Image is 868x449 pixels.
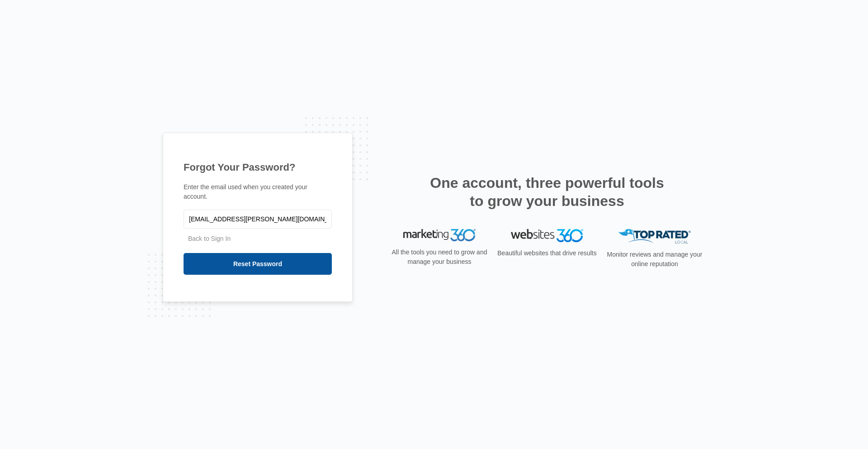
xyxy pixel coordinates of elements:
[184,160,332,175] h1: Forgot Your Password?
[604,250,705,269] p: Monitor reviews and manage your online reputation
[184,182,332,201] p: Enter the email used when you created your account.
[184,253,332,275] input: Reset Password
[427,174,667,210] h2: One account, three powerful tools to grow your business
[184,210,332,229] input: Email
[188,235,231,242] a: Back to Sign In
[618,229,691,244] img: Top Rated Local
[496,248,598,258] p: Beautiful websites that drive results
[511,229,583,242] img: Websites 360
[389,248,490,267] p: All the tools you need to grow and manage your business
[403,229,476,242] img: Marketing 360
